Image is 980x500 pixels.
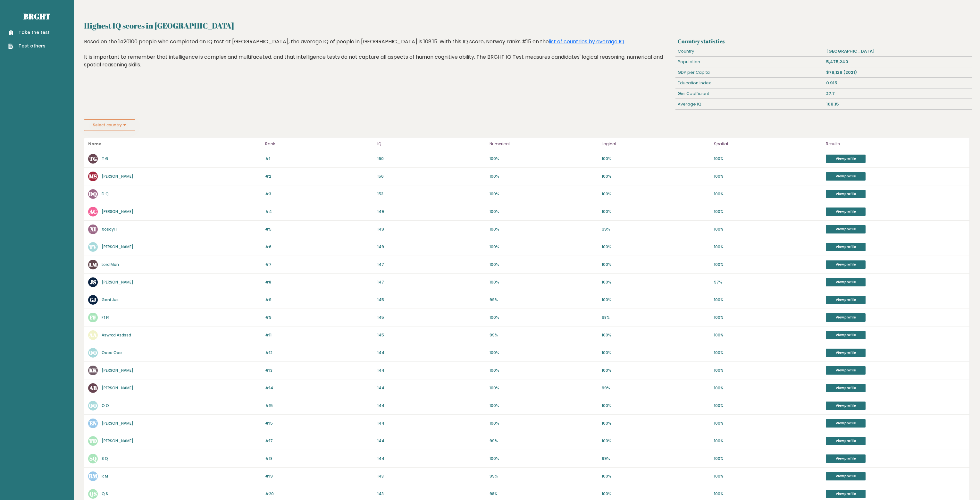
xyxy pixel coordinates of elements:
a: [PERSON_NAME] [102,279,133,285]
p: 149 [377,226,486,232]
p: 100% [714,191,822,197]
p: 100% [490,350,598,356]
p: 160 [377,156,486,162]
a: View profile [826,402,866,410]
a: View profile [826,278,866,286]
p: 100% [602,279,710,285]
p: #5 [265,226,373,232]
p: 147 [377,262,486,267]
p: 100% [714,473,822,479]
p: 100% [490,209,598,215]
a: View profile [826,225,866,233]
p: 145 [377,297,486,303]
a: S Q [102,456,108,461]
p: 100% [602,403,710,409]
p: 100% [490,403,598,409]
a: View profile [826,384,866,392]
p: 100% [602,297,710,303]
p: 100% [602,209,710,215]
p: 100% [714,332,822,338]
a: [PERSON_NAME] [102,385,133,391]
p: 100% [490,174,598,179]
p: 100% [714,297,822,303]
text: LM [89,261,97,268]
p: 144 [377,368,486,373]
p: 97% [714,279,822,285]
p: 99% [602,456,710,462]
p: #6 [265,244,373,250]
p: 100% [714,262,822,267]
p: 100% [714,156,822,162]
text: OO [89,349,97,356]
p: 100% [490,385,598,391]
a: View profile [826,349,866,357]
p: 99% [490,473,598,479]
p: Rank [265,140,373,148]
a: O O [102,403,109,408]
p: #19 [265,473,373,479]
p: IQ [377,140,486,148]
p: #1 [265,156,373,162]
a: Xosoyi I [102,226,117,232]
p: #15 [265,403,373,409]
a: [PERSON_NAME] [102,244,133,250]
a: View profile [826,331,866,339]
text: QS [89,490,97,497]
text: TD [89,437,97,445]
p: #17 [265,438,373,444]
div: Education Index [675,78,824,88]
p: 149 [377,209,486,215]
p: 145 [377,315,486,320]
p: 144 [377,456,486,462]
p: 100% [602,491,710,497]
text: XI [90,225,96,233]
p: Results [826,140,966,148]
div: Country [675,46,824,56]
p: 99% [602,226,710,232]
div: GDP per Capita [675,67,824,78]
text: EN [89,419,97,427]
p: Numerical [490,140,598,148]
text: AC [89,208,97,215]
a: View profile [826,260,866,269]
p: 100% [714,385,822,391]
a: Ff Ff [102,315,110,320]
a: R M [102,473,108,479]
p: Spatial [714,140,822,148]
a: Q S [102,491,108,496]
a: Oooo Ooo [102,350,122,355]
p: 145 [377,332,486,338]
text: DQ [89,190,97,198]
p: #2 [265,174,373,179]
div: Based on the 1420100 people who completed an IQ test at [GEOGRAPHIC_DATA], the average IQ of peop... [84,38,673,78]
p: #11 [265,332,373,338]
p: #8 [265,279,373,285]
p: 100% [490,368,598,373]
text: FF [90,314,96,321]
p: 147 [377,279,486,285]
text: AB [89,384,97,392]
a: Lord Man [102,262,119,267]
p: 100% [602,244,710,250]
p: 100% [714,403,822,409]
p: 144 [377,420,486,426]
div: 27.7 [824,89,972,99]
a: View profile [826,472,866,480]
p: 149 [377,244,486,250]
a: View profile [826,296,866,304]
div: 5,475,240 [824,57,972,67]
p: 100% [602,438,710,444]
text: SQ [89,455,97,462]
p: 100% [602,332,710,338]
p: #20 [265,491,373,497]
b: Name [88,141,101,147]
p: #12 [265,350,373,356]
p: 99% [490,297,598,303]
div: Population [675,57,824,67]
p: #7 [265,262,373,267]
p: 144 [377,385,486,391]
a: View profile [826,437,866,445]
p: #18 [265,456,373,462]
div: [GEOGRAPHIC_DATA] [824,46,972,56]
a: View profile [826,155,866,163]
